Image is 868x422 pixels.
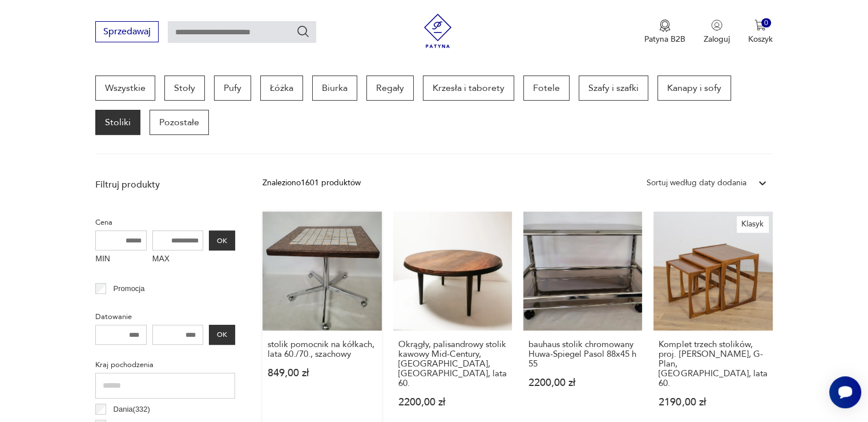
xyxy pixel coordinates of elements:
button: Szukaj [296,25,310,38]
a: Biurka [312,75,357,101]
a: Wszystkie [95,75,155,101]
button: Zaloguj [704,19,730,45]
p: Promocja [114,282,145,295]
img: Ikona koszyka [754,19,766,31]
iframe: Smartsupp widget button [829,376,861,408]
div: 0 [761,18,771,28]
div: Sortuj według daty dodania [647,177,746,189]
a: Kanapy i sofy [657,75,731,101]
label: MIN [95,250,147,269]
h3: Okrągły, palisandrowy stolik kawowy Mid-Century, [GEOGRAPHIC_DATA], [GEOGRAPHIC_DATA], lata 60. [398,340,507,388]
h3: bauhaus stolik chromowany Huwa-Spiegel Pasol 88x45 h 55 [528,340,637,369]
img: Ikonka użytkownika [711,19,722,31]
h3: stolik pomocnik na kółkach, lata 60./70., szachowy [268,340,376,359]
p: Zaloguj [704,34,730,45]
div: Znaleziono 1601 produktów [263,177,361,189]
img: Patyna - sklep z meblami i dekoracjami vintage [421,14,455,48]
p: Kraj pochodzenia [95,359,235,371]
a: Pufy [214,75,251,101]
button: Patyna B2B [644,19,685,45]
a: Regały [366,75,414,101]
button: OK [209,325,235,345]
a: Pozostałe [150,110,209,135]
p: 2190,00 zł [659,397,767,407]
p: Filtruj produkty [95,178,235,191]
a: Ikona medaluPatyna B2B [644,19,685,45]
p: Datowanie [95,310,235,323]
a: Sprzedawaj [95,29,159,37]
img: Ikona medalu [659,19,671,32]
p: Cena [95,216,235,229]
a: Łóżka [260,75,303,101]
p: Koszyk [748,34,773,45]
p: 849,00 zł [268,368,376,378]
a: Stoliki [95,110,140,135]
p: 2200,00 zł [528,378,637,388]
h3: Komplet trzech stolików, proj. [PERSON_NAME], G-Plan, [GEOGRAPHIC_DATA], lata 60. [659,340,767,388]
p: 2200,00 zł [398,397,507,407]
a: Fotele [523,75,570,101]
a: Krzesła i taborety [423,75,514,101]
a: Stoły [164,75,205,101]
label: MAX [152,250,204,269]
button: Sprzedawaj [95,21,159,42]
button: OK [209,230,235,250]
button: 0Koszyk [748,19,773,45]
a: Szafy i szafki [579,75,648,101]
p: Patyna B2B [644,34,685,45]
p: Dania ( 332 ) [114,403,150,416]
